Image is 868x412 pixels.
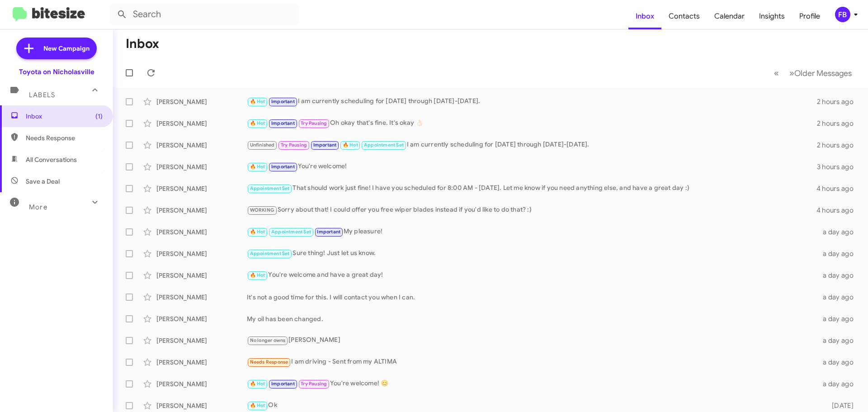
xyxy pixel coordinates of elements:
div: [PERSON_NAME] [156,401,247,410]
span: Important [271,99,295,104]
span: Appointment Set [250,251,290,256]
div: [PERSON_NAME] [156,184,247,193]
span: 🔥 Hot [250,403,265,408]
div: Ok [247,400,817,411]
div: [PERSON_NAME] [156,293,247,302]
span: 🔥 Hot [343,142,358,148]
span: « [774,67,779,79]
span: 🔥 Hot [250,381,265,387]
nav: Page navigation example [769,64,857,82]
div: [PERSON_NAME] [156,162,247,171]
div: That should work just fine! I have you scheduled for 8:00 AM - [DATE]. Let me know if you need an... [247,183,816,194]
button: Next [784,64,857,82]
div: [PERSON_NAME] [156,314,247,323]
span: Needs Response [250,359,288,365]
div: You're welcome and have a great day! [247,270,817,280]
div: a day ago [817,271,861,280]
span: » [789,67,794,79]
div: 3 hours ago [817,162,861,171]
span: Save a Deal [26,177,60,186]
div: [PERSON_NAME] [156,206,247,215]
a: Contacts [661,3,707,29]
span: (1) [95,112,103,121]
div: Sure thing! Just let us know. [247,248,817,259]
div: a day ago [817,227,861,237]
span: Important [317,229,340,235]
a: Insights [752,3,792,29]
div: 2 hours ago [817,141,861,150]
div: a day ago [817,314,861,323]
h1: Inbox [126,37,159,51]
div: a day ago [817,379,861,388]
span: 🔥 Hot [250,272,265,278]
div: You're welcome! [247,161,817,172]
div: 4 hours ago [816,184,861,193]
div: [PERSON_NAME] [156,119,247,128]
span: 🔥 Hot [250,164,265,170]
button: FB [827,7,858,22]
span: Labels [29,91,55,99]
div: Toyota on Nicholasville [19,67,94,76]
span: Appointment Set [250,185,290,191]
span: Important [271,381,295,387]
div: 2 hours ago [817,119,861,128]
div: [PERSON_NAME] [156,227,247,237]
div: Oh okay that's fine. It's okay 👌🏻 [247,118,817,128]
a: Calendar [707,3,752,29]
span: Important [271,120,295,126]
div: [PERSON_NAME] [247,335,817,346]
div: [PERSON_NAME] [156,336,247,345]
div: It's not a good time for this. I will contact you when I can. [247,293,817,302]
a: Profile [792,3,827,29]
div: You're welcome! 😊 [247,379,817,389]
a: Inbox [628,3,661,29]
div: [PERSON_NAME] [156,97,247,106]
span: Important [271,164,295,170]
div: My oil has been changed. [247,314,817,323]
span: All Conversations [26,155,77,164]
div: [PERSON_NAME] [156,379,247,388]
span: Try Pausing [301,381,327,387]
span: Try Pausing [301,120,327,126]
div: 2 hours ago [817,97,861,106]
span: 🔥 Hot [250,229,265,235]
div: [DATE] [817,401,861,410]
div: a day ago [817,336,861,345]
span: 🔥 Hot [250,99,265,104]
div: [PERSON_NAME] [156,358,247,367]
div: a day ago [817,358,861,367]
span: No longer owns [250,337,286,343]
div: I am currently scheduling for [DATE] through [DATE]-[DATE]. [247,96,817,107]
div: [PERSON_NAME] [156,141,247,150]
div: I am driving - Sent from my ALTIMA [247,357,817,367]
span: Older Messages [794,68,852,78]
span: More [29,203,47,211]
div: FB [835,7,850,22]
span: Unfinished [250,142,275,148]
div: a day ago [817,293,861,302]
input: Search [109,4,299,25]
div: Sorry about that! I could offer you free wiper blades instead if you'd like to do that? :) [247,205,816,215]
div: My pleasure! [247,227,817,237]
button: Previous [769,64,784,82]
span: WORKING [250,207,274,213]
span: Appointment Set [271,229,311,235]
span: Inbox [26,112,103,121]
span: Needs Response [26,133,103,142]
span: Appointment Set [364,142,404,148]
span: Important [313,142,337,148]
div: a day ago [817,249,861,258]
div: [PERSON_NAME] [156,249,247,258]
div: [PERSON_NAME] [156,271,247,280]
span: Try Pausing [281,142,307,148]
a: New Campaign [16,38,97,59]
span: 🔥 Hot [250,120,265,126]
div: I am currently scheduling for [DATE] through [DATE]-[DATE]. [247,140,817,150]
span: New Campaign [43,44,90,53]
div: 4 hours ago [816,206,861,215]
